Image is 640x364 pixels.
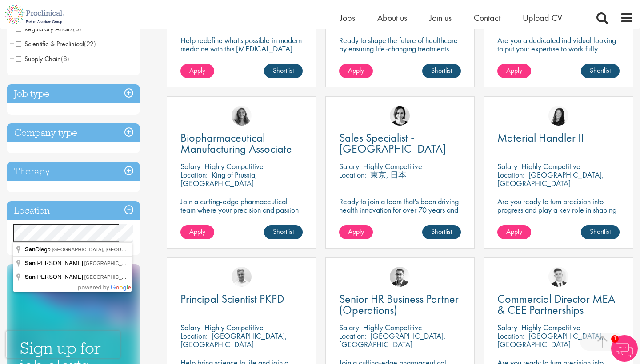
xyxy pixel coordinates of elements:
[339,170,366,180] span: Location:
[232,267,252,287] img: Joshua Bye
[25,273,36,280] span: San
[189,227,205,236] span: Apply
[25,260,84,266] span: [PERSON_NAME]
[497,161,517,171] span: Salary
[339,331,446,349] p: [GEOGRAPHIC_DATA], [GEOGRAPHIC_DATA]
[497,132,620,143] a: Material Handler II
[422,225,461,239] a: Shortlist
[363,161,422,171] p: Highly Competitive
[7,162,140,181] h3: Therapy
[339,130,446,156] span: Sales Specialist - [GEOGRAPHIC_DATA]
[390,106,410,126] img: Nic Choa
[264,225,303,239] a: Shortlist
[340,12,355,24] a: Jobs
[7,201,140,220] h3: Location
[84,39,96,48] span: (22)
[339,161,359,171] span: Salary
[611,335,638,362] img: Chatbot
[497,170,524,180] span: Location:
[204,161,264,171] p: Highly Competitive
[506,66,522,75] span: Apply
[581,64,620,78] a: Shortlist
[10,37,14,50] span: +
[497,225,531,239] a: Apply
[339,36,461,87] p: Ready to shape the future of healthcare by ensuring life-changing treatments meet global regulato...
[180,161,200,171] span: Salary
[429,12,452,24] a: Join us
[16,39,96,48] span: Scientific & Preclinical
[497,130,584,145] span: Material Handler II
[521,322,580,332] p: Highly Competitive
[16,54,61,63] span: Supply Chain
[521,161,580,171] p: Highly Competitive
[339,293,461,316] a: Senior HR Business Partner (Operations)
[180,291,284,306] span: Principal Scientist PKPD
[84,274,189,280] span: [GEOGRAPHIC_DATA], [GEOGRAPHIC_DATA]
[339,291,459,317] span: Senior HR Business Partner (Operations)
[189,66,205,75] span: Apply
[16,39,84,48] span: Scientific & Preclinical
[180,197,303,231] p: Join a cutting-edge pharmaceutical team where your precision and passion for quality will help sh...
[264,64,303,78] a: Shortlist
[548,267,568,287] img: Nicolas Daniel
[180,64,214,78] a: Apply
[25,246,52,253] span: Diego
[52,247,156,252] span: [GEOGRAPHIC_DATA], [GEOGRAPHIC_DATA]
[390,267,410,287] img: Niklas Kaminski
[84,261,189,266] span: [GEOGRAPHIC_DATA], [GEOGRAPHIC_DATA]
[548,106,568,126] img: Numhom Sudsok
[339,225,373,239] a: Apply
[25,273,84,280] span: [PERSON_NAME]
[581,225,620,239] a: Shortlist
[348,227,364,236] span: Apply
[204,322,264,332] p: Highly Competitive
[7,84,140,103] h3: Job type
[339,322,359,332] span: Salary
[180,170,257,188] p: King of Prussia, [GEOGRAPHIC_DATA]
[25,246,36,253] span: San
[25,260,36,266] span: San
[506,227,522,236] span: Apply
[180,331,287,349] p: [GEOGRAPHIC_DATA], [GEOGRAPHIC_DATA]
[16,54,69,63] span: Supply Chain
[523,12,562,24] span: Upload CV
[497,331,524,341] span: Location:
[497,322,517,332] span: Salary
[363,322,422,332] p: Highly Competitive
[180,130,292,156] span: Biopharmaceutical Manufacturing Associate
[497,293,620,316] a: Commercial Director MEA & CEE Partnerships
[339,197,461,231] p: Ready to join a team that's been driving health innovation for over 70 years and build a career y...
[377,12,407,24] a: About us
[180,225,214,239] a: Apply
[348,66,364,75] span: Apply
[497,331,604,349] p: [GEOGRAPHIC_DATA], [GEOGRAPHIC_DATA]
[611,335,619,343] span: 1
[10,52,14,65] span: +
[497,170,604,188] p: [GEOGRAPHIC_DATA], [GEOGRAPHIC_DATA]
[6,331,120,358] iframe: reCAPTCHA
[180,132,303,154] a: Biopharmaceutical Manufacturing Associate
[474,12,500,24] a: Contact
[497,36,620,78] p: Are you a dedicated individual looking to put your expertise to work fully flexibly in a remote p...
[180,170,208,180] span: Location:
[422,64,461,78] a: Shortlist
[180,36,303,70] p: Help redefine what's possible in modern medicine with this [MEDICAL_DATA] Associate Expert Scienc...
[497,197,620,222] p: Are you ready to turn precision into progress and play a key role in shaping the future of pharma...
[339,132,461,154] a: Sales Specialist - [GEOGRAPHIC_DATA]
[7,123,140,142] h3: Company type
[232,106,252,126] img: Jackie Cerchio
[339,331,366,341] span: Location:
